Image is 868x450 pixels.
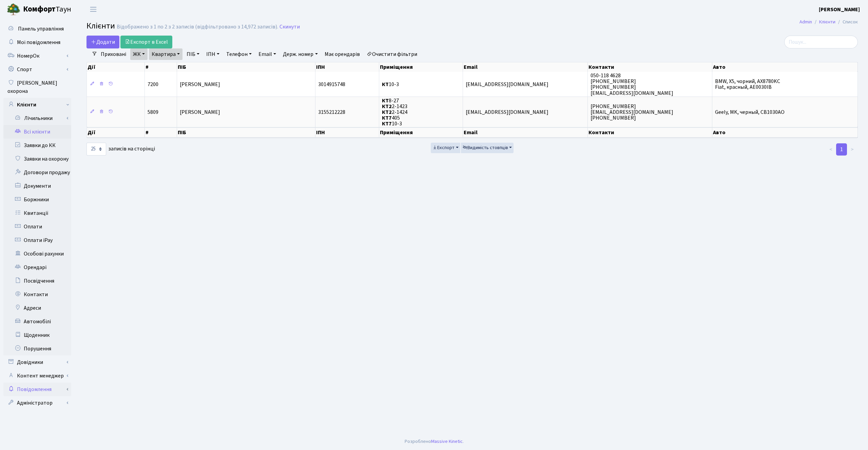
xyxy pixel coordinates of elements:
li: Список [835,18,858,26]
span: [PERSON_NAME] [180,81,220,88]
th: Дії [87,62,145,72]
b: КТ [382,81,389,88]
a: Панель управління [3,22,71,36]
th: # [145,62,177,72]
b: КТ2 [382,103,392,110]
button: Видимість стовпців [461,143,514,153]
th: Авто [712,62,858,72]
span: Панель управління [18,25,64,33]
span: 050-118 4628 [PHONE_NUMBER] [PHONE_NUMBER] [EMAIL_ADDRESS][DOMAIN_NAME] [591,72,673,97]
a: Заявки на охорону [3,152,71,166]
a: Email [256,48,279,60]
a: Повідомлення [3,383,71,396]
a: Порушення [3,342,71,355]
b: КТ7 [382,120,392,127]
a: Скинути [279,24,300,30]
span: Видимість стовпців [463,144,508,151]
a: Автомобілі [3,315,71,328]
span: 3155212228 [318,108,345,116]
a: Квартира [149,48,182,60]
a: Контакти [3,288,71,301]
a: Admin [799,18,812,25]
th: ПІБ [177,62,315,72]
a: Експорт в Excel [120,36,172,48]
a: Оплати [3,220,71,233]
input: Пошук... [784,36,858,48]
th: Дії [87,127,145,138]
a: Очистити фільтри [364,48,420,60]
a: Клієнти [3,98,71,111]
a: Адреси [3,301,71,315]
a: ЖК [130,48,148,60]
a: Спорт [3,63,71,76]
b: КТ2 [382,108,392,116]
a: Квитанції [3,206,71,220]
a: Заявки до КК [3,139,71,152]
b: КТ7 [382,114,392,122]
a: ПІБ [184,48,202,60]
span: 8-27 2-1423 2-1424 405 10-3 [382,97,407,127]
th: Приміщення [379,127,463,138]
th: Авто [712,127,858,138]
a: Боржники [3,193,71,206]
span: Додати [91,38,115,46]
th: Email [463,127,588,138]
a: Адміністратор [3,396,71,410]
span: Geely, MK, черный, CB1030AO [715,108,785,116]
a: Додати [86,36,119,48]
b: [PERSON_NAME] [819,6,860,13]
select: записів на сторінці [86,143,106,156]
button: Переключити навігацію [85,4,102,15]
span: Клієнти [86,20,115,32]
b: КТ [382,97,389,104]
a: Довідники [3,355,71,369]
a: Щоденник [3,328,71,342]
a: 1 [836,143,847,156]
th: Email [463,62,588,72]
span: Мої повідомлення [17,39,60,46]
b: Комфорт [23,4,56,15]
span: 5809 [148,108,158,116]
img: logo.png [7,3,20,16]
a: Договори продажу [3,166,71,179]
th: ІПН [315,127,379,138]
nav: breadcrumb [789,15,868,29]
a: Орендарі [3,261,71,274]
a: Всі клієнти [3,125,71,139]
a: НомерОк [3,49,71,63]
th: Контакти [588,62,713,72]
a: Держ. номер [280,48,320,60]
span: 7200 [148,81,158,88]
span: BMW, X5, чорний, AX8780KC Fiat, красный, АЕ0030ІВ [715,78,780,91]
a: [PERSON_NAME] [819,5,860,14]
th: # [145,127,177,138]
a: Документи [3,179,71,193]
span: Експорт [432,144,455,151]
a: Телефон [224,48,254,60]
a: Мої повідомлення [3,36,71,49]
span: Таун [23,4,71,15]
div: Відображено з 1 по 2 з 2 записів (відфільтровано з 14,972 записів). [117,24,278,30]
a: Посвідчення [3,274,71,288]
th: Контакти [588,127,713,138]
a: Контент менеджер [3,369,71,383]
span: 3014915748 [318,81,345,88]
a: Має орендарів [322,48,363,60]
a: [PERSON_NAME] охорона [3,76,71,98]
th: Приміщення [379,62,463,72]
span: 10-3 [382,81,399,88]
th: ІПН [315,62,379,72]
span: [EMAIL_ADDRESS][DOMAIN_NAME] [466,108,548,116]
th: ПІБ [177,127,315,138]
button: Експорт [431,143,460,153]
span: [PERSON_NAME] [180,108,220,116]
a: Клієнти [819,18,835,25]
span: [EMAIL_ADDRESS][DOMAIN_NAME] [466,81,548,88]
label: записів на сторінці [86,143,155,156]
a: ІПН [204,48,222,60]
a: Лічильники [8,111,71,125]
a: Оплати iPay [3,233,71,247]
a: Massive Kinetic [431,438,463,445]
span: [PHONE_NUMBER] [EMAIL_ADDRESS][DOMAIN_NAME] [PHONE_NUMBER] [591,103,673,122]
div: Розроблено . [405,438,464,445]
